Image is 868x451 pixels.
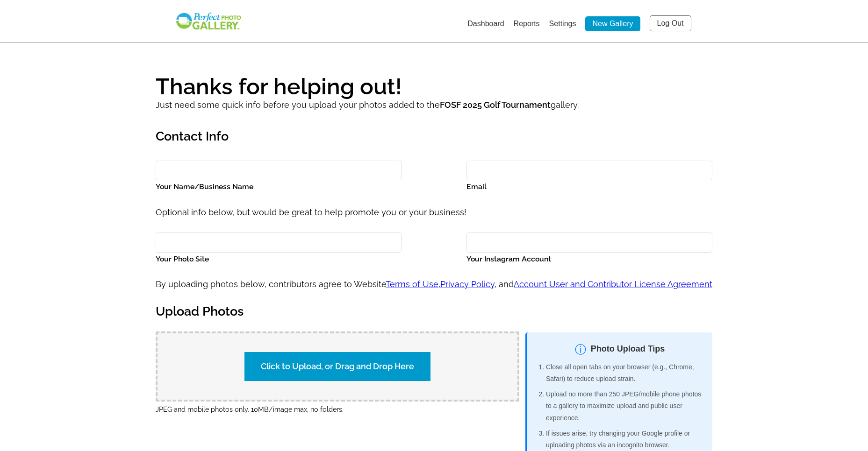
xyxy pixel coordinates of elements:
label: Your Name/Business Name [156,180,402,193]
a: Log Out [650,15,691,31]
p: Optional info below, but would be great to help promote you or your business! [156,205,712,220]
a: Dashboard [467,20,504,28]
p: By uploading photos below, contributors agree to Website , , and [156,277,712,292]
h2: Upload Photos [156,300,712,323]
a: Settings [549,20,576,28]
a: Privacy Policy [440,279,495,289]
img: Snapphound Logo [175,12,242,31]
h2: Contact Info [156,125,712,148]
p: Just need some quick info before you upload your photos added to the gallery. [156,98,712,113]
label: Email [466,180,712,193]
a: New Gallery [585,16,640,31]
label: Your Instagram Account [466,253,712,266]
strong: FOSF 2025 Golf Tournament [440,100,551,110]
label: Your Photo Site [156,253,402,266]
li: Close all open tabs on your browser (e.g., Chrome, Safari) to reduce upload strain. [546,361,703,385]
span: ⓘ [575,343,586,356]
a: Terms of Use [386,279,438,289]
li: If issues arise, try changing your Google profile or uploading photos via an incognito browser. [546,428,703,451]
h1: Thanks for helping out! [156,75,712,98]
a: Account User and Contributor License Agreement [514,279,712,289]
label: Click to Upload, or Drag and Drop Here [244,352,430,381]
span: Photo Upload Tips [591,341,665,356]
li: Upload no more than 250 JPEG/mobile phone photos to a gallery to maximize upload and public user ... [546,388,703,424]
a: Reports [514,20,540,28]
small: JPEG and mobile photos only. 10MB/image max, no folders. [156,405,344,413]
